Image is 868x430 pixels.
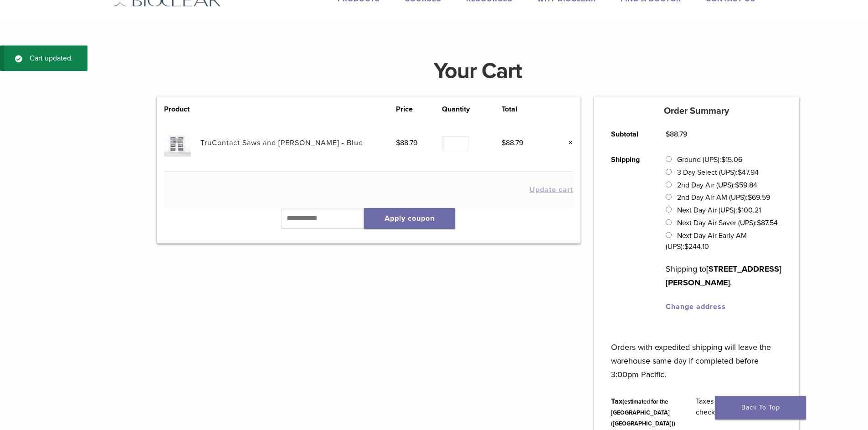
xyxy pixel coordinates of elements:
strong: [STREET_ADDRESS][PERSON_NAME] [666,264,781,288]
small: (estimated for the [GEOGRAPHIC_DATA] ([GEOGRAPHIC_DATA])) [611,398,675,427]
bdi: 244.10 [684,242,709,251]
label: Next Day Air (UPS): [677,206,761,215]
span: $ [502,138,506,147]
th: Quantity [442,104,502,115]
span: $ [666,130,670,139]
span: $ [757,218,761,228]
bdi: 15.06 [721,155,742,164]
h1: Your Cart [150,60,806,82]
span: $ [748,193,752,202]
span: $ [735,181,739,190]
a: TruContact Saws and [PERSON_NAME] - Blue [200,138,363,147]
a: Change address [666,302,726,311]
label: 2nd Day Air AM (UPS): [677,193,770,202]
span: $ [684,242,688,251]
p: Orders with expedited shipping will leave the warehouse same day if completed before 3:00pm Pacific. [611,327,782,381]
bdi: 69.59 [748,193,770,202]
button: Apply coupon [364,208,455,229]
bdi: 88.79 [666,130,687,139]
label: Ground (UPS): [677,155,742,164]
label: 3 Day Select (UPS): [677,168,759,177]
span: $ [738,168,742,177]
label: Next Day Air Early AM (UPS): [666,231,746,251]
a: Remove this item [561,137,573,149]
a: Back To Top [715,396,806,420]
h5: Order Summary [594,106,799,116]
th: Total [502,104,548,115]
span: $ [737,206,741,215]
img: TruContact Saws and Sanders - Blue [164,129,191,156]
th: Shipping [601,147,656,319]
bdi: 88.79 [396,138,417,147]
span: $ [721,155,725,164]
button: Update cart [529,186,573,193]
bdi: 47.94 [738,168,759,177]
bdi: 87.54 [757,218,778,228]
label: 2nd Day Air (UPS): [677,181,757,190]
bdi: 100.21 [737,206,761,215]
span: $ [396,138,400,147]
bdi: 88.79 [502,138,523,147]
label: Next Day Air Saver (UPS): [677,218,778,228]
bdi: 59.84 [735,181,757,190]
th: Subtotal [601,121,656,147]
p: Shipping to . [666,262,782,289]
th: Price [396,104,442,115]
th: Product [164,104,200,115]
